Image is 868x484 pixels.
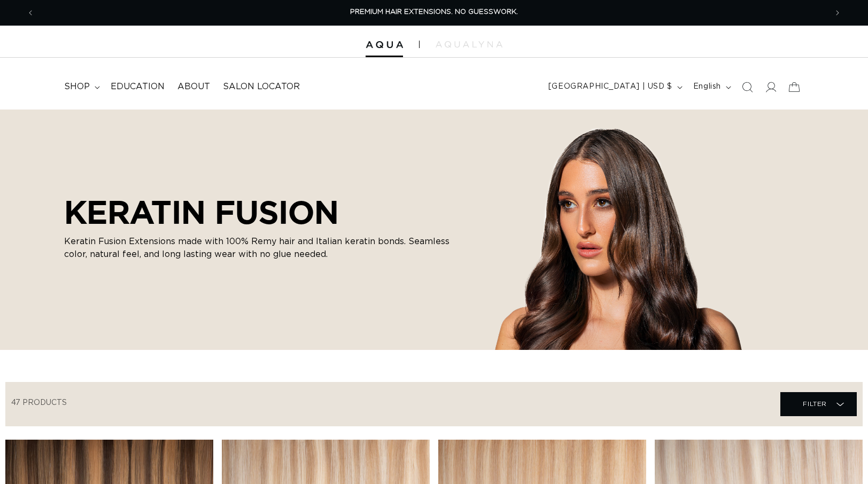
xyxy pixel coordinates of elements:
span: PREMIUM HAIR EXTENSIONS. NO GUESSWORK. [350,9,518,15]
span: Filter [803,394,827,414]
a: About [171,75,216,99]
img: Aqua Hair Extensions [366,41,403,49]
span: Salon Locator [223,81,300,92]
span: English [693,81,721,92]
p: Keratin Fusion Extensions made with 100% Remy hair and Italian keratin bonds. Seamless color, nat... [64,235,470,261]
button: Next announcement [826,3,849,23]
img: aqualyna.com [436,41,502,48]
h2: KERATIN FUSION [64,193,470,231]
a: Salon Locator [216,75,306,99]
summary: Filter [780,392,857,416]
summary: shop [58,75,104,99]
a: Education [104,75,171,99]
span: Education [111,81,165,92]
span: shop [64,81,90,92]
summary: Search [735,75,759,99]
button: [GEOGRAPHIC_DATA] | USD $ [542,77,687,97]
span: 47 products [11,399,67,407]
button: Previous announcement [19,3,42,23]
span: About [177,81,210,92]
span: [GEOGRAPHIC_DATA] | USD $ [548,81,672,92]
button: English [687,77,735,97]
